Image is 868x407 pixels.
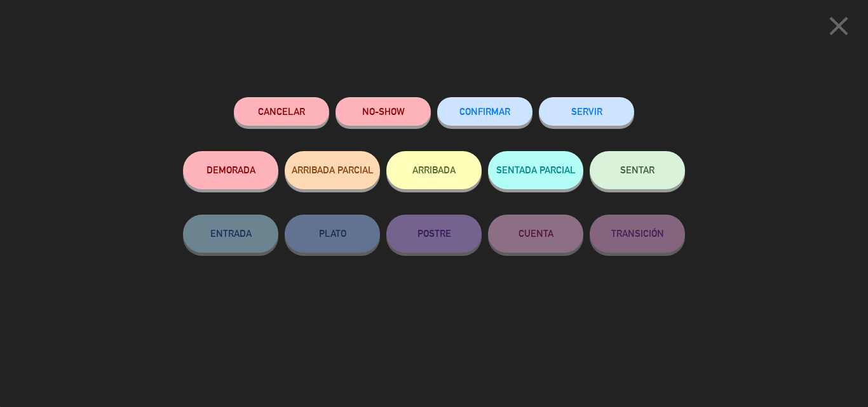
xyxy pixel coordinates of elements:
[285,215,380,253] button: PLATO
[437,97,532,126] button: CONFIRMAR
[590,215,685,253] button: TRANSICIÓN
[386,151,482,189] button: ARRIBADA
[488,215,583,253] button: CUENTA
[336,97,431,126] button: NO-SHOW
[539,97,634,126] button: SERVIR
[488,151,583,189] button: SENTADA PARCIAL
[819,10,858,47] button: close
[292,164,374,175] span: ARRIBADA PARCIAL
[590,151,685,189] button: SENTAR
[823,10,855,42] i: close
[285,151,380,189] button: ARRIBADA PARCIAL
[234,97,329,126] button: Cancelar
[459,106,510,117] span: CONFIRMAR
[620,164,654,175] span: SENTAR
[183,215,278,253] button: ENTRADA
[386,215,482,253] button: POSTRE
[183,151,278,189] button: DEMORADA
